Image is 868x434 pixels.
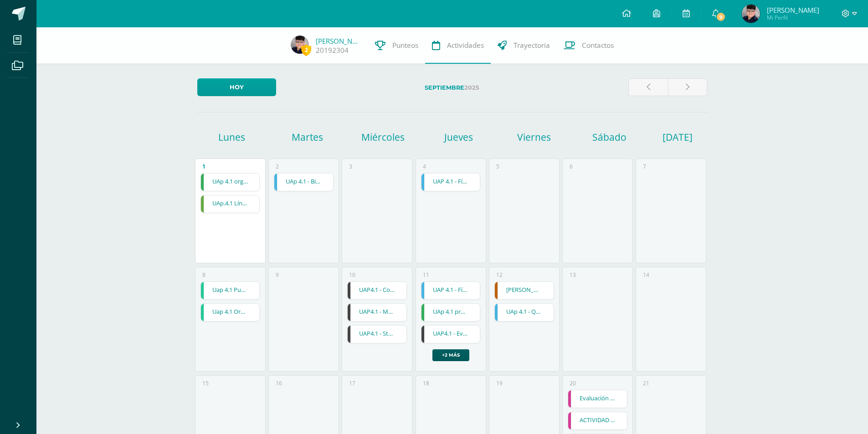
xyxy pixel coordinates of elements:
span: 2 [301,44,311,56]
div: 12 [496,271,503,279]
div: Evaluación Final | Examen [568,390,627,408]
img: 23e325acfc14e1dacb2a1bfb444ed0ee.png [291,36,309,54]
span: 9 [716,12,726,22]
div: UAp 4.1 organizador gráfico de autores guatemaltecos. | Tarea [200,173,260,191]
h1: Viernes [498,131,570,143]
span: Actividades [447,41,484,50]
a: UAp 4.1 prueba objetiva [421,304,480,321]
a: Uap 4.1 Punctuation_Poster [201,282,260,299]
div: UAP4.1 - Evaluación de libro | Tarea [421,325,481,343]
a: 20192304 [316,46,349,55]
div: ACTIVIDAD No. 3 | Examen [568,412,627,430]
span: [PERSON_NAME] [767,5,819,15]
h1: Lunes [195,131,268,143]
div: UAP 4.1 - Física - Hoja de trabajo (Suma) | Tarea [421,281,481,300]
div: UAp 4.1 prueba objetiva | Tarea [421,303,481,322]
a: UAP 4.1 - Física - Hoja de trabajo (Suma) [421,282,480,299]
div: UAP4.1 - Storyboard video | Tarea [347,325,407,343]
div: 18 [423,379,429,387]
a: UAP 4.1 - Física - Suma de Vectores [421,174,480,191]
div: UAP 4.1 - Física - Suma de Vectores | Tarea [421,173,481,191]
div: 16 [276,379,282,387]
label: 2025 [283,78,621,97]
div: 15 [202,379,209,387]
div: 1 [202,163,205,170]
div: 17 [349,379,355,387]
a: [PERSON_NAME] [495,282,554,299]
a: UAP4.1 - Mapa mental (Bienes familiares) [348,304,406,321]
div: UAp.4.1 Línea Horizontal.vertical.inclinada | Tarea [200,195,260,213]
span: Punteos [392,41,418,50]
div: 14 [643,271,649,279]
h1: [DATE] [663,131,674,143]
div: UAp 4.1 - Química - Familias tabla periódica | Tarea [494,303,554,322]
a: UAP4.1 - Storyboard video [348,326,406,343]
div: Uap 4.1 Punctuation_Poster | Tarea [200,281,260,300]
div: 2 [276,163,279,170]
div: 4 [423,163,426,170]
a: Hoy [197,78,276,96]
div: 13 [570,271,576,279]
a: ACTIVIDAD No. 3 [568,412,627,429]
div: 10 [349,271,355,279]
div: 6 [570,163,573,170]
a: Uap 4.1 Oral_Presentation [201,304,260,321]
strong: Septiembre [425,84,464,91]
h1: Jueves [422,131,495,143]
div: 19 [496,379,503,387]
a: UAP4.1 - Comic (cuidado bienes familiares) [348,282,406,299]
div: Uap 4.1 Oral_Presentation | Tarea [200,303,260,322]
h1: Sábado [573,131,646,143]
div: 9 [276,271,279,279]
div: UAP4.1 - Comic (cuidado bienes familiares) | Tarea [347,281,407,300]
a: UAp 4.1 organizador gráfico de autores [DEMOGRAPHIC_DATA]. [201,174,260,191]
a: Punteos [368,27,425,64]
span: Contactos [582,41,614,50]
div: 5 [496,163,499,170]
a: Actividades [425,27,491,64]
div: 8 [202,271,205,279]
a: UAp 4.1 - Química - Familias tabla periódica [495,304,554,321]
a: UAP4.1 - Evaluación de libro [421,326,480,343]
div: 21 [643,379,649,387]
span: Trayectoria [514,41,550,50]
div: 3 [349,163,352,170]
div: UAP4.1 - Mapa mental (Bienes familiares) | Tarea [347,303,407,322]
a: +2 más [432,349,469,361]
img: 23e325acfc14e1dacb2a1bfb444ed0ee.png [742,5,760,23]
h1: Miércoles [346,131,419,143]
a: UAp 4.1 - Biología - Proyecto niveles tróficos [274,174,333,191]
a: Contactos [557,27,621,64]
div: 11 [423,271,429,279]
div: Carlo Acutis | Tarea [494,281,554,300]
h1: Martes [271,131,344,143]
span: Mi Perfil [767,14,819,21]
div: UAp 4.1 - Biología - Proyecto niveles tróficos | Tarea [274,173,334,191]
a: Evaluación Final [568,390,627,408]
div: 7 [643,163,646,170]
div: 20 [570,379,576,387]
a: UAp.4.1 Línea Horizontal.vertical.inclinada [201,195,260,213]
a: Trayectoria [491,27,557,64]
a: [PERSON_NAME] [316,36,361,46]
